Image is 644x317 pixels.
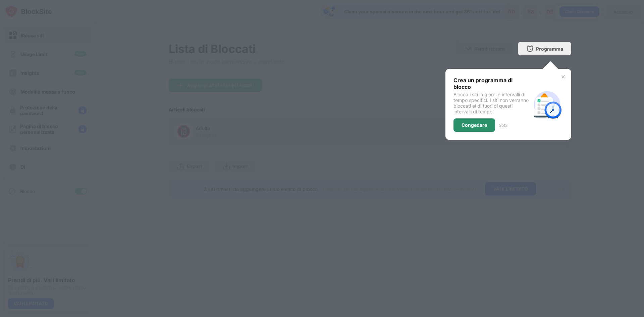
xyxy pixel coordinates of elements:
[453,92,531,114] div: Blocca i siti in giorni e intervalli di tempo specifici. I siti non verranno bloccati al di fuori...
[560,74,566,80] img: x-button.svg
[462,122,487,128] div: Congedare
[536,46,563,52] div: Programma
[531,88,563,120] img: schedule.svg
[453,77,531,90] div: Crea un programma di blocco
[499,123,507,128] div: 3 of 3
